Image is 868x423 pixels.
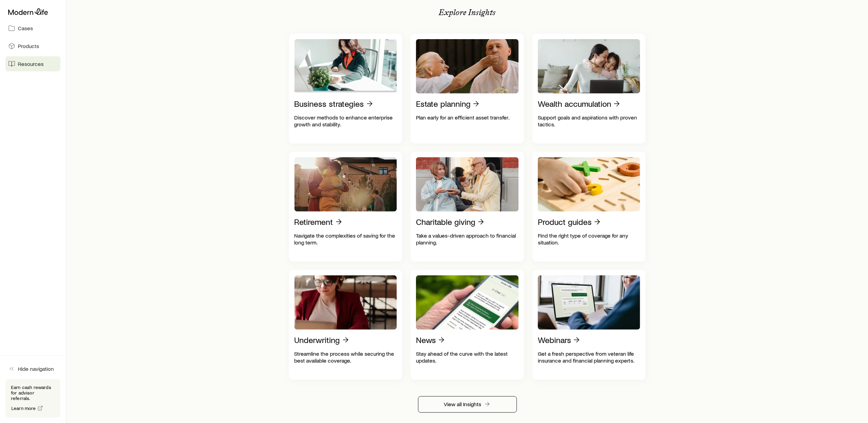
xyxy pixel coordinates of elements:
[416,275,519,330] img: News
[294,39,397,93] img: Business strategies
[538,232,640,246] p: Find the right type of coverage for any situation.
[294,275,397,330] img: Underwriting
[416,39,519,93] img: Estate planning
[5,379,60,418] div: Earn cash rewards for advisor referrals.Learn more
[294,335,340,345] p: Underwriting
[418,396,517,413] a: View all Insights
[5,56,60,71] a: Resources
[416,99,471,108] p: Estate planning
[294,114,397,128] p: Discover methods to enhance enterprise growth and stability.
[532,152,646,262] a: Product guidesFind the right type of coverage for any situation.
[538,114,640,128] p: Support goals and aspirations with proven tactics.
[11,385,55,401] p: Earn cash rewards for advisor referrals.
[410,34,524,144] a: Estate planningPlan early for an efficient asset transfer.
[538,350,640,364] p: Get a fresh perspective from veteran life insurance and financial planning experts.
[416,217,475,227] p: Charitable giving
[289,270,403,380] a: UnderwritingStreamline the process while securing the best available coverage.
[294,157,397,211] img: Retirement
[18,365,54,372] span: Hide navigation
[538,99,611,108] p: Wealth accumulation
[532,270,646,380] a: WebinarsGet a fresh perspective from veteran life insurance and financial planning experts.
[18,43,39,49] span: Products
[416,114,519,121] p: Plan early for an efficient asset transfer.
[5,38,60,54] a: Products
[416,350,519,364] p: Stay ahead of the curve with the latest updates.
[294,232,397,246] p: Navigate the complexities of saving for the long term.
[416,232,519,246] p: Take a values-driven approach to financial planning.
[294,99,364,108] p: Business strategies
[538,275,640,330] img: Webinars
[416,335,436,345] p: News
[410,152,524,262] a: Charitable givingTake a values-driven approach to financial planning.
[18,60,44,67] span: Resources
[5,21,60,36] a: Cases
[294,350,397,364] p: Streamline the process while securing the best available coverage.
[532,34,646,144] a: Wealth accumulationSupport goals and aspirations with proven tactics.
[294,217,333,227] p: Retirement
[11,406,36,411] span: Learn more
[5,361,60,376] button: Hide navigation
[538,39,640,93] img: Wealth accumulation
[439,8,496,17] p: Explore Insights
[538,157,640,211] img: Product guides
[538,335,571,345] p: Webinars
[410,270,524,380] a: NewsStay ahead of the curve with the latest updates.
[289,34,403,144] a: Business strategiesDiscover methods to enhance enterprise growth and stability.
[538,217,592,227] p: Product guides
[289,152,403,262] a: RetirementNavigate the complexities of saving for the long term.
[18,25,33,32] span: Cases
[416,157,519,211] img: Charitable giving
